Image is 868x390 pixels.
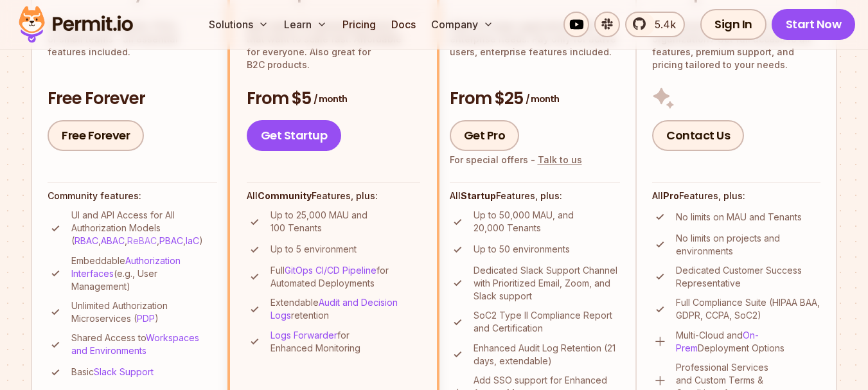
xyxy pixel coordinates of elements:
a: Slack Support [94,366,154,377]
h3: From $25 [450,87,621,111]
h4: All Features, plus: [652,190,820,202]
a: Get Pro [450,120,520,151]
a: Talk to us [538,154,582,165]
p: Up to 5 environment [270,243,357,256]
a: Sign In [700,9,766,40]
p: Basic [71,366,154,378]
a: On-Prem [676,330,759,353]
a: Contact Us [652,120,744,151]
a: Start Now [772,9,856,40]
strong: Pro [663,190,679,201]
a: Get Startup [247,120,342,151]
p: Extendable retention [270,296,420,322]
a: Docs [386,12,421,37]
span: / month [526,93,559,105]
a: Free Forever [48,120,144,151]
a: Pricing [337,12,381,37]
h4: All Features, plus: [450,190,621,202]
h3: Free Forever [48,87,217,111]
p: Embeddable (e.g., User Management) [71,254,217,293]
div: For special offers - [450,154,582,166]
a: PDP [137,313,155,324]
span: / month [314,93,347,105]
a: Logs Forwarder [270,330,337,341]
a: ABAC [101,235,125,246]
a: Audit and Decision Logs [270,297,398,321]
h4: All Features, plus: [247,190,420,202]
p: No limits on projects and environments [676,232,820,258]
p: Full Compliance Suite (HIPAA BAA, GDPR, CCPA, SoC2) [676,296,820,322]
p: Up to 50 environments [474,243,570,256]
a: PBAC [159,235,183,246]
strong: Startup [461,190,496,201]
a: 5.4k [625,12,685,37]
h3: From $5 [247,87,420,111]
p: Shared Access to [71,332,217,357]
p: Full for Automated Deployments [270,264,420,290]
button: Solutions [204,12,274,37]
a: IaC [186,235,199,246]
button: Learn [279,12,332,37]
p: Dedicated Customer Success Representative [676,264,820,290]
p: Up to 25,000 MAU and 100 Tenants [270,209,420,235]
a: ReBAC [127,235,157,246]
p: UI and API Access for All Authorization Models ( , , , , ) [71,209,217,247]
img: Permit logo [13,3,139,46]
p: Multi-Cloud and Deployment Options [676,329,820,355]
p: Up to 50,000 MAU, and 20,000 Tenants [474,209,621,235]
strong: Community [258,190,312,201]
p: for Enhanced Monitoring [270,329,420,355]
span: 5.4k [647,17,676,32]
button: Company [426,12,499,37]
p: No limits on MAU and Tenants [676,211,802,224]
p: Unlimited Authorization Microservices ( ) [71,299,217,325]
a: GitOps CI/CD Pipeline [285,265,376,276]
a: Authorization Interfaces [71,255,181,279]
p: SoC2 Type II Compliance Report and Certification [474,309,621,335]
p: Enhanced Audit Log Retention (21 days, extendable) [474,342,621,368]
a: RBAC [75,235,98,246]
p: Dedicated Slack Support Channel with Prioritized Email, Zoom, and Slack support [474,264,621,303]
h4: Community features: [48,190,217,202]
